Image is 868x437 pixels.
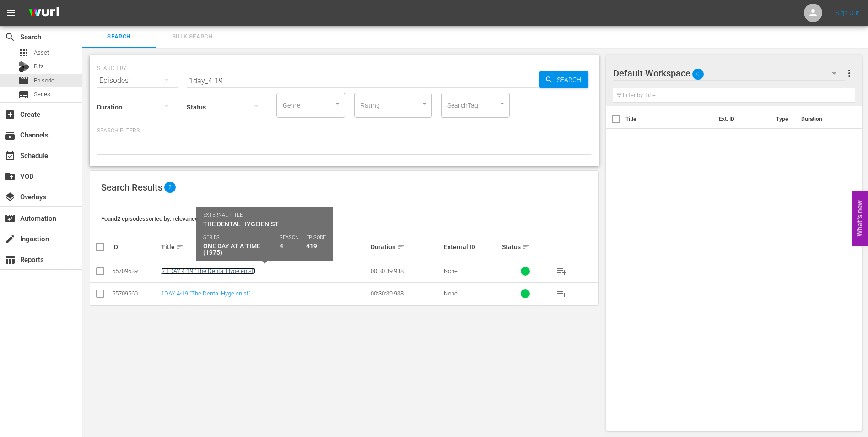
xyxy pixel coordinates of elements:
[22,2,66,24] img: ans4CAIJ8jUAAAAAAAAAAAAAAAAAAAAAAAAgQb4GAAAAAAAAAAAAAAAAAAAAAAAAJMjXAAAAAAAAAAAAAAAAAAAAAAAAgAT5G...
[18,75,29,86] span: Episode
[522,243,530,251] span: sort
[844,68,855,79] span: more_vert
[5,254,16,265] span: Reports
[34,48,49,57] span: Asset
[539,71,588,88] button: Search
[5,32,16,43] span: Search
[371,241,441,252] div: Duration
[502,241,548,252] div: Status
[713,106,771,132] th: Ext. ID
[771,106,796,132] th: Type
[556,266,567,277] span: playlist_add
[625,106,713,132] th: Title
[5,234,16,245] span: Ingestion
[5,130,16,141] span: Channels
[5,109,16,120] span: Create
[836,9,859,16] a: Sign Out
[5,171,16,182] span: VOD
[34,62,44,71] span: Bits
[692,65,704,84] span: 0
[97,127,592,135] p: Search Filters:
[97,68,178,93] div: Episodes
[112,290,158,297] div: 55709560
[101,182,162,193] span: Search Results
[18,47,29,58] span: Asset
[371,268,441,274] div: 00:30:39.938
[176,243,184,251] span: sort
[112,243,158,251] div: ID
[88,32,150,42] span: Search
[5,7,16,18] span: menu
[551,283,573,305] button: playlist_add
[852,191,868,246] button: Open Feedback Widget
[444,290,500,297] div: None
[112,268,158,274] div: 55709639
[161,268,255,274] a: R 1DAY 4-19 "The Dental Hygeienist"
[161,241,368,252] div: Title
[397,243,405,251] span: sort
[444,268,500,274] div: None
[556,288,567,299] span: playlist_add
[5,213,16,224] span: Automation
[5,150,16,161] span: Schedule
[18,61,29,72] div: Bits
[613,60,846,86] div: Default Workspace
[333,99,342,108] button: Open
[551,260,573,282] button: playlist_add
[101,215,198,222] span: Found 2 episodes sorted by: relevance
[444,243,500,251] div: External ID
[34,90,50,99] span: Series
[34,76,54,85] span: Episode
[164,182,176,193] span: 2
[5,191,16,202] span: Overlays
[371,290,441,297] div: 00:30:39.938
[553,71,588,88] span: Search
[161,290,250,297] a: 1DAY 4-19 "The Dental Hygeienist"
[161,32,223,42] span: Bulk Search
[796,106,851,132] th: Duration
[844,62,855,84] button: more_vert
[420,99,429,108] button: Open
[18,89,29,100] span: Series
[498,99,507,108] button: Open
